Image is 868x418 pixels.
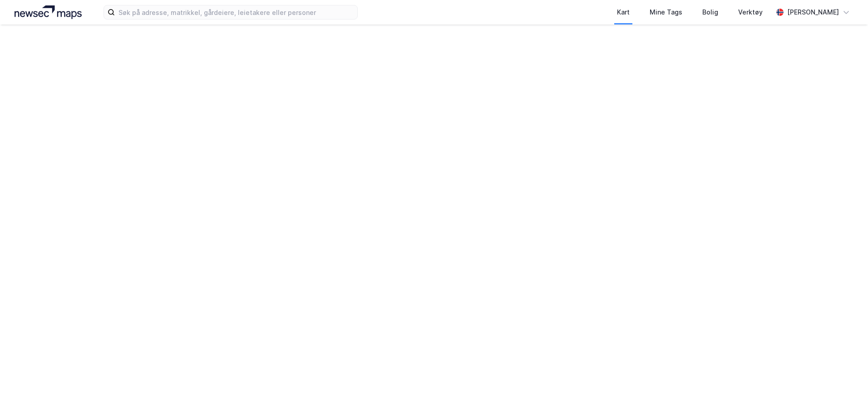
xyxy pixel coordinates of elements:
div: Verktøy [738,7,763,18]
div: Mine Tags [650,7,682,18]
input: Søk på adresse, matrikkel, gårdeiere, leietakere eller personer [115,5,357,19]
div: Kart [617,7,630,18]
img: logo.a4113a55bc3d86da70a041830d287a7e.svg [15,5,82,19]
div: Bolig [702,7,718,18]
div: [PERSON_NAME] [787,7,839,18]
